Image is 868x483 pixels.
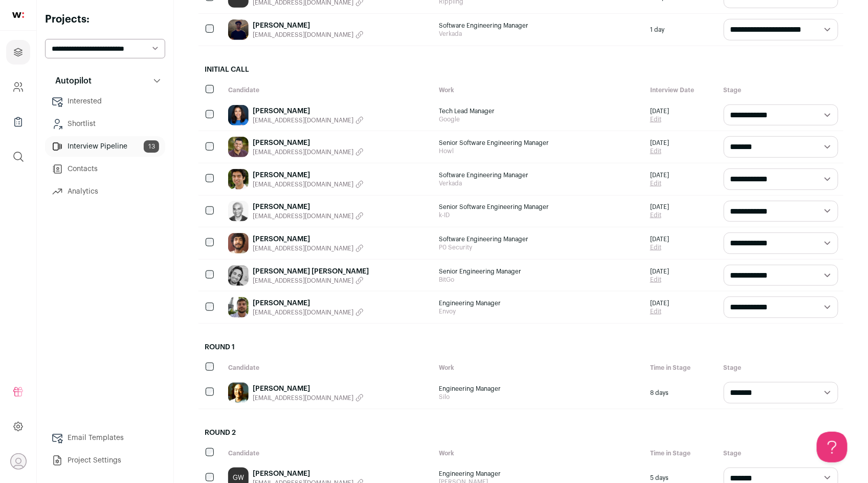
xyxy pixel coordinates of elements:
span: [EMAIL_ADDRESS][DOMAIN_NAME] [253,277,353,285]
span: [EMAIL_ADDRESS][DOMAIN_NAME] [253,308,353,317]
span: 13 [144,140,159,153]
a: [PERSON_NAME] [253,202,364,212]
span: [EMAIL_ADDRESS][DOMAIN_NAME] [253,212,353,220]
a: [PERSON_NAME] [253,106,364,116]
span: Verkada [439,30,640,38]
div: Work [434,81,646,99]
span: [DATE] [650,139,669,147]
div: Stage [719,444,843,463]
a: Company and ATS Settings [6,75,30,99]
span: [DATE] [650,235,669,243]
span: Silo [439,393,640,401]
a: Edit [650,276,669,284]
iframe: Help Scout Beacon - Open [817,432,848,463]
span: Software Engineering Manager [439,235,640,243]
img: f9f19c7daeaaa083e00018c624f84d11abcb1c89ee8590c932c652df166eb738.jpg [228,383,249,403]
span: k-ID [439,211,640,219]
span: [EMAIL_ADDRESS][DOMAIN_NAME] [253,244,353,253]
a: Company Lists [6,110,30,134]
a: Interested [45,91,165,112]
a: Edit [650,179,669,187]
a: [PERSON_NAME] [253,469,364,479]
a: Projects [6,40,30,65]
div: Stage [719,359,843,377]
span: Engineering Manager [439,470,640,478]
div: Time in Stage [645,444,719,463]
div: Interview Date [645,81,719,99]
h2: Round 2 [198,422,843,444]
div: Candidate [223,359,434,377]
h2: Initial Call [198,58,843,81]
span: Engineering Manager [439,385,640,393]
div: 1 day [645,14,719,46]
button: [EMAIL_ADDRESS][DOMAIN_NAME] [253,148,364,156]
span: [EMAIL_ADDRESS][DOMAIN_NAME] [253,180,353,188]
a: [PERSON_NAME] [253,20,364,31]
button: [EMAIL_ADDRESS][DOMAIN_NAME] [253,394,364,402]
button: [EMAIL_ADDRESS][DOMAIN_NAME] [253,116,364,124]
span: Tech Lead Manager [439,107,640,115]
img: 0a9ccfb095acd661b8734d4d8ae0ba7f7b0ab4916036943c9c1a5bd36641d172.jpg [228,169,249,190]
span: Google [439,115,640,123]
button: [EMAIL_ADDRESS][DOMAIN_NAME] [253,212,364,220]
a: [PERSON_NAME] [253,298,364,308]
img: wellfound-shorthand-0d5821cbd27db2630d0214b213865d53afaa358527fdda9d0ea32b1df1b89c2c.svg [12,12,24,18]
span: [EMAIL_ADDRESS][DOMAIN_NAME] [253,148,353,156]
a: Analytics [45,181,165,202]
a: [PERSON_NAME] [253,234,364,244]
img: 2a3bcf8e34a516c8cbf8d9ed4514e82e5a15832a5b7a701f43e42911ccfb8d3d.jpg [228,297,249,318]
a: [PERSON_NAME] [PERSON_NAME] [253,266,369,277]
button: Autopilot [45,71,165,91]
button: [EMAIL_ADDRESS][DOMAIN_NAME] [253,277,369,285]
a: Shortlist [45,114,165,134]
span: [EMAIL_ADDRESS][DOMAIN_NAME] [253,31,353,39]
img: e0d952a77245496216868f396c7b53d215d4753a9e3d3b0899fa06843d5a0296.jpg [228,105,249,125]
a: Interview Pipeline13 [45,136,165,157]
span: Software Engineering Manager [439,22,640,30]
div: Time in Stage [645,359,719,377]
span: [DATE] [650,107,669,115]
span: Engineering Manager [439,299,640,307]
button: [EMAIL_ADDRESS][DOMAIN_NAME] [253,180,364,188]
div: 8 days [645,377,719,409]
span: Senior Software Engineering Manager [439,203,640,211]
a: Project Settings [45,450,165,471]
span: Senior Software Engineering Manager [439,139,640,147]
a: Edit [650,211,669,219]
div: Stage [719,81,843,99]
div: Candidate [223,81,434,99]
a: Contacts [45,159,165,179]
span: P0 Security [439,243,640,251]
img: 2c77b5213660d825d5a8190a543816a11bc8183ce6fb96a10d0d957c7e59e975 [228,233,249,254]
a: Edit [650,147,669,155]
span: Envoy [439,307,640,316]
span: [DATE] [650,267,669,276]
img: 5118e227bed1e150e7292e5a8b3f0a122312c4cbb867fb89178bad7d3cea89bc.jpg [228,19,249,40]
a: Edit [650,115,669,123]
span: [EMAIL_ADDRESS][DOMAIN_NAME] [253,116,353,124]
img: 664a8621233e83756a893b166b9cbc865fe76ba699055ef2eacc1213cf66f364.jpg [228,265,249,286]
span: Software Engineering Manager [439,171,640,179]
a: Edit [650,307,669,316]
h2: Projects: [45,12,165,27]
span: [DATE] [650,171,669,179]
div: Work [434,359,646,377]
span: [EMAIL_ADDRESS][DOMAIN_NAME] [253,394,353,402]
button: [EMAIL_ADDRESS][DOMAIN_NAME] [253,31,364,39]
span: Verkada [439,179,640,187]
div: Work [434,444,646,463]
a: [PERSON_NAME] [253,384,364,394]
a: Email Templates [45,428,165,448]
a: [PERSON_NAME] [253,138,364,148]
span: [DATE] [650,203,669,211]
img: 53f04799f8ec4681b558318becec951948c4cfdfd481af4ba6aa067f966c465f [228,137,249,157]
span: [DATE] [650,299,669,307]
a: [PERSON_NAME] [253,170,364,180]
img: b4172ae4e9c52e83e9bda438d82f26d6762e80f72da3bf28bb530a49cce8db29.jpg [228,201,249,221]
button: [EMAIL_ADDRESS][DOMAIN_NAME] [253,308,364,317]
span: Senior Engineering Manager [439,267,640,276]
button: [EMAIL_ADDRESS][DOMAIN_NAME] [253,244,364,253]
h2: Round 1 [198,336,843,359]
div: Candidate [223,444,434,463]
span: BitGo [439,276,640,284]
